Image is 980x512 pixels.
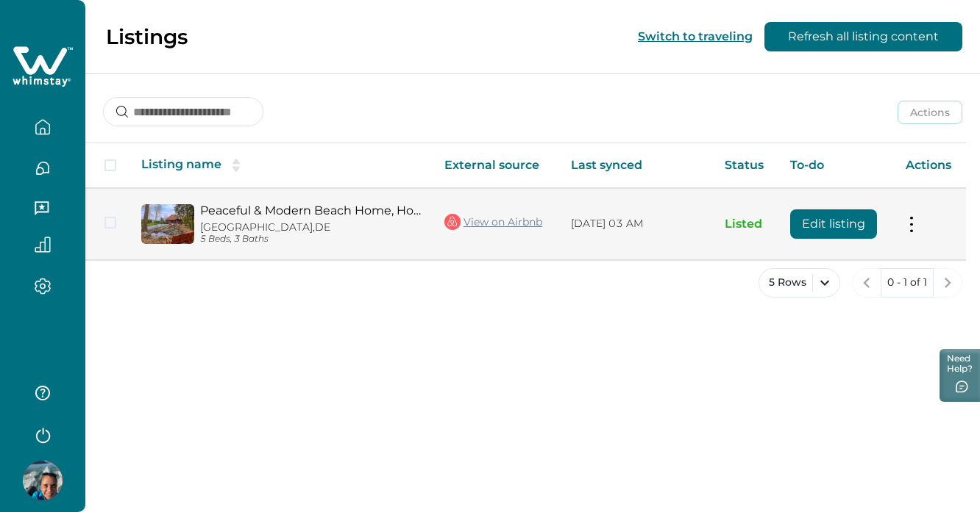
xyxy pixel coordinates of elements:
[571,217,701,231] p: [DATE] 03 AM
[881,268,934,298] button: 0 - 1 of 1
[725,217,767,231] p: Listed
[894,143,966,188] th: Actions
[106,24,188,49] p: Listings
[559,143,713,188] th: Last synced
[23,461,63,500] img: Whimstay Host
[933,268,962,298] button: next page
[887,275,927,290] p: 0 - 1 of 1
[200,221,421,234] p: [GEOGRAPHIC_DATA], DE
[764,22,962,51] button: Refresh all listing content
[713,143,778,188] th: Status
[141,204,194,244] img: propertyImage_Peaceful & Modern Beach Home, Hotel Level Comfort
[790,209,877,239] button: Edit listing
[852,268,881,298] button: previous page
[129,143,433,188] th: Listing name
[433,143,559,188] th: External source
[221,158,251,173] button: sorting
[778,143,894,188] th: To-do
[638,29,753,43] button: Switch to traveling
[200,234,421,245] p: 5 Beds, 3 Baths
[759,268,840,298] button: 5 Rows
[444,212,542,231] a: View on Airbnb
[200,203,421,217] a: Peaceful & Modern Beach Home, Hotel Level Comfort
[898,101,962,124] button: Actions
